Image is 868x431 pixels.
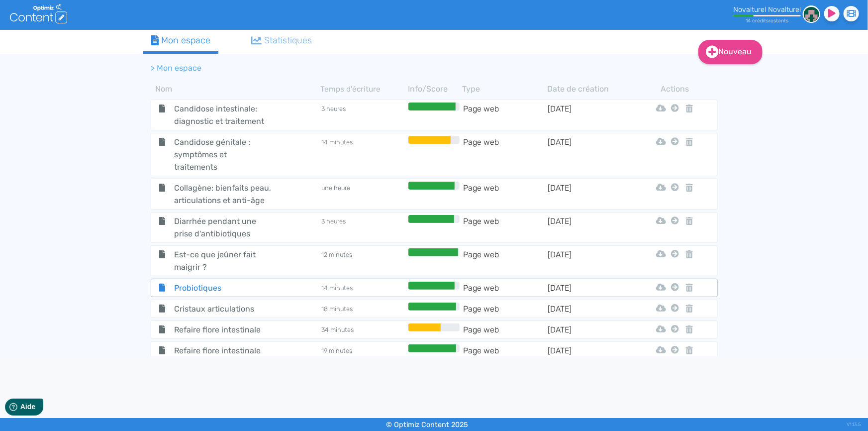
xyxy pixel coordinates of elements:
small: 14 crédit restant [746,17,788,24]
a: Mon espace [143,30,219,54]
td: 19 minutes [321,344,406,357]
td: Page web [462,282,547,294]
div: Statistiques [251,34,312,47]
td: [DATE] [547,103,632,127]
span: Probiotiques [167,282,279,294]
td: 3 heures [321,215,406,240]
a: Statistiques [243,30,320,51]
span: Refaire flore intestinale [167,323,279,336]
td: Page web [462,344,547,357]
td: Page web [462,215,547,240]
span: Candidose intestinale: diagnostic et traitement [167,103,279,127]
th: Date de création [548,83,633,95]
span: Cristaux articulations [167,303,279,315]
img: 22e04db3d87dca63fc0466179962b81d [803,5,820,23]
td: Page web [462,103,547,127]
th: Temps d'écriture [321,83,406,95]
td: Page web [462,248,547,273]
span: Est-ce que jeûner fait maigrir ? [167,248,279,273]
td: 34 minutes [321,323,406,336]
td: 14 minutes [321,282,406,294]
td: [DATE] [547,323,632,336]
td: Page web [462,323,547,336]
th: Actions [669,83,681,95]
span: s [786,17,788,24]
th: Type [463,83,548,95]
td: [DATE] [547,248,632,273]
nav: breadcrumb [143,56,641,80]
li: > Mon espace [151,62,202,74]
div: Novalturel Novalturel [733,5,801,14]
td: 14 minutes [321,136,406,173]
div: Mon espace [151,34,211,47]
span: s [766,17,769,24]
td: 12 minutes [321,248,406,273]
div: V1.13.5 [847,418,861,431]
td: [DATE] [547,136,632,173]
span: Candidose génitale : symptômes et traitements [167,136,279,173]
td: [DATE] [547,303,632,315]
td: Page web [462,136,547,173]
td: 3 heures [321,103,406,127]
td: [DATE] [547,215,632,240]
th: Info/Score [406,83,463,95]
td: une heure [321,182,406,207]
td: [DATE] [547,344,632,357]
small: © Optimiz Content 2025 [386,421,468,429]
span: Collagène: bienfaits peau, articulations et anti-âge [167,182,279,207]
td: [DATE] [547,182,632,207]
td: Page web [462,182,547,207]
th: Nom [151,83,321,95]
td: Page web [462,303,547,315]
td: 18 minutes [321,303,406,315]
a: Nouveau [698,40,763,64]
span: Diarrhée pendant une prise d'antibiotiques [167,215,279,240]
span: Refaire flore intestinale [167,344,279,357]
td: [DATE] [547,282,632,294]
